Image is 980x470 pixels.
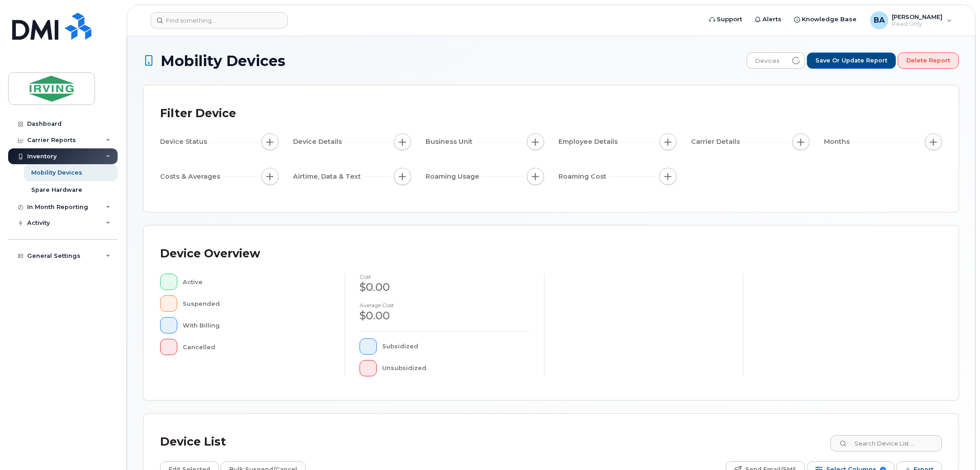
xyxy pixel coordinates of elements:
[293,137,345,147] span: Device Details
[807,52,896,69] button: Save or Update Report
[360,308,529,323] div: $0.00
[559,137,620,147] span: Employee Details
[426,137,475,147] span: Business Unit
[747,53,787,69] span: Devices
[691,137,743,147] span: Carrier Details
[830,435,942,451] input: Search Device List ...
[160,242,260,266] div: Device Overview
[906,57,950,65] span: Delete Report
[815,57,887,65] span: Save or Update Report
[161,53,285,69] span: Mobility Devices
[160,137,210,147] span: Device Status
[160,430,226,454] div: Device List
[360,274,529,280] h4: cost
[293,172,364,181] span: Airtime, Data & Text
[360,280,529,295] div: $0.00
[183,317,331,333] div: With Billing
[382,360,530,376] div: Unsubsidized
[824,137,852,147] span: Months
[183,274,331,290] div: Active
[160,102,236,125] div: Filter Device
[382,338,530,355] div: Subsidized
[160,172,223,181] span: Costs & Averages
[183,339,331,355] div: Cancelled
[183,295,331,312] div: Suspended
[360,302,529,308] h4: Average cost
[898,52,959,69] button: Delete Report
[559,172,609,181] span: Roaming Cost
[426,172,482,181] span: Roaming Usage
